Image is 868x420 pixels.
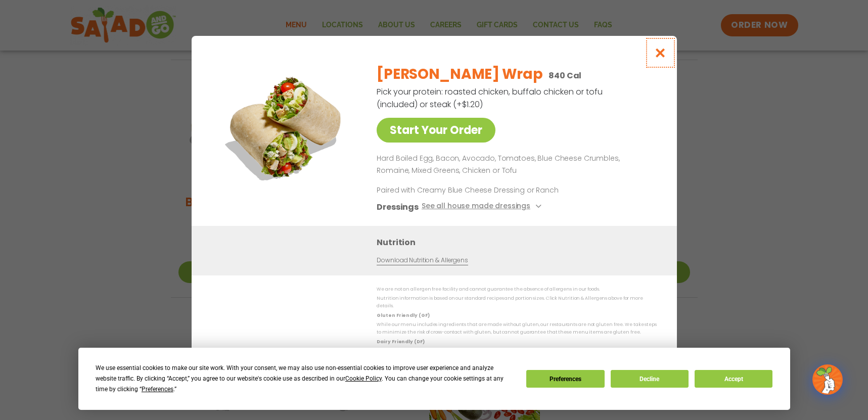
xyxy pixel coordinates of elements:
[421,200,544,213] button: See all house made dressings
[377,153,653,177] p: Hard Boiled Egg, Bacon, Avocado, Tomatoes, Blue Cheese Crumbles, Romaine, Mixed Greens, Chicken o...
[78,348,790,410] div: Cookie Consent Prompt
[611,370,689,388] button: Decline
[644,36,676,70] button: Close modal
[377,184,564,195] p: Paired with Creamy Blue Cheese Dressing or Ranch
[549,69,581,82] p: 840 Cal
[377,118,495,143] a: Start Your Order
[345,375,382,382] span: Cookie Policy
[377,338,424,344] strong: Dairy Friendly (DF)
[96,363,514,395] div: We use essential cookies to make our site work. With your consent, we may also use non-essential ...
[377,286,657,293] p: We are not an allergen free facility and cannot guarantee the absence of allergens in our foods.
[526,370,604,388] button: Preferences
[377,347,657,363] p: While our menu includes foods that are made without dairy, our restaurants are not dairy free. We...
[695,370,772,388] button: Accept
[377,236,662,248] h3: Nutrition
[813,365,842,394] img: wpChatIcon
[377,200,419,213] h3: Dressings
[377,321,657,337] p: While our menu includes ingredients that are made without gluten, our restaurants are not gluten ...
[214,56,356,198] img: Featured product photo for Cobb Wrap
[142,386,173,393] span: Preferences
[377,312,429,318] strong: Gluten Friendly (GF)
[377,295,657,310] p: Nutrition information is based on our standard recipes and portion sizes. Click Nutrition & Aller...
[377,255,468,265] a: Download Nutrition & Allergens
[377,64,542,85] h2: [PERSON_NAME] Wrap
[377,85,604,111] p: Pick your protein: roasted chicken, buffalo chicken or tofu (included) or steak (+$1.20)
